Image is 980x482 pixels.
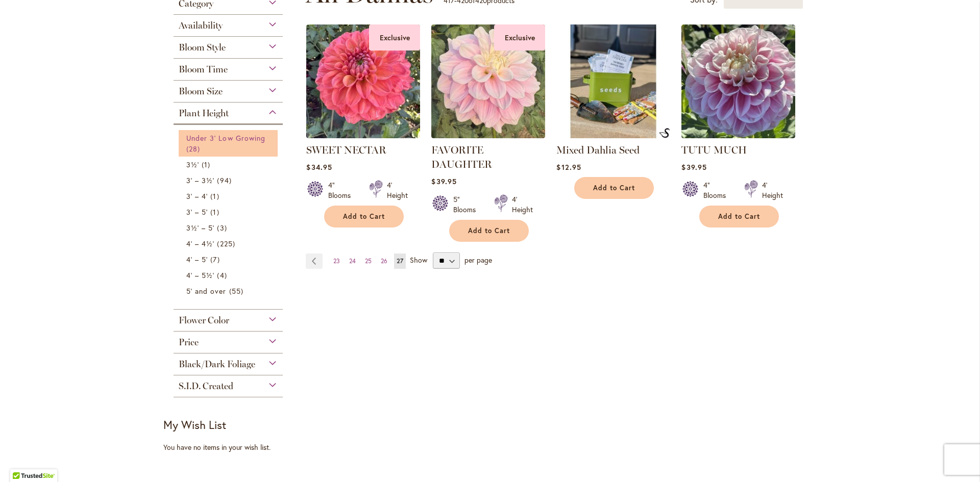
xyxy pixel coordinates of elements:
span: $39.95 [431,176,456,186]
span: 26 [381,257,387,265]
a: 24 [347,253,358,269]
span: 24 [349,257,356,265]
span: 55 [229,286,246,296]
span: Bloom Time [179,64,228,75]
a: 3' – 4' 1 [186,191,273,201]
button: Add to Cart [699,206,779,227]
a: 3½' – 5' 3 [186,222,273,233]
span: Under 3' Low Growing [186,133,265,143]
a: 23 [331,253,342,269]
img: Mixed Dahlia Seed [659,128,670,138]
span: Add to Cart [468,226,510,235]
a: 4' – 5' 7 [186,254,273,265]
img: Tutu Much [681,24,795,138]
a: 4' – 4½' 225 [186,238,273,249]
span: Plant Height [179,108,229,119]
span: 3' – 5' [186,207,208,217]
button: Add to Cart [574,177,654,199]
span: 4' – 5½' [186,270,214,280]
span: Flower Color [179,315,229,326]
span: 3' – 4' [186,191,208,201]
span: $34.95 [306,162,332,172]
span: 4' – 5' [186,255,208,264]
span: 94 [217,175,234,186]
span: Add to Cart [343,212,385,221]
span: 28 [186,143,203,154]
span: Price [179,337,199,348]
a: 3½' 1 [186,159,273,170]
span: 225 [217,238,237,249]
a: 4' – 5½' 4 [186,270,273,281]
span: Bloom Size [179,86,223,97]
div: 4" Blooms [703,180,732,200]
a: 25 [362,253,374,269]
span: Add to Cart [718,212,760,221]
a: SWEET NECTAR [306,144,386,156]
a: FAVORITE DAUGHTER Exclusive [431,131,545,140]
span: 7 [210,254,222,265]
a: 3' – 5' 1 [186,207,273,217]
a: SWEET NECTAR Exclusive [306,131,420,140]
span: Bloom Style [179,42,226,53]
div: 4" Blooms [328,180,357,200]
button: Add to Cart [449,220,529,242]
div: 4' Height [762,180,783,200]
a: Tutu Much [681,131,795,140]
span: S.I.D. Created [179,380,233,392]
a: TUTU MUCH [681,144,747,156]
span: 1 [202,159,213,170]
div: 4' Height [512,194,533,215]
div: Exclusive [494,24,545,50]
span: Availability [179,20,223,31]
span: 1 [210,191,222,201]
span: Add to Cart [593,184,635,192]
a: Mixed Dahlia Seed Mixed Dahlia Seed [556,131,670,140]
button: Add to Cart [324,206,404,227]
span: 27 [397,257,403,265]
strong: My Wish List [163,417,226,432]
img: Mixed Dahlia Seed [556,24,670,138]
img: FAVORITE DAUGHTER [431,24,545,138]
span: 3½' – 5' [186,223,214,233]
span: $39.95 [681,162,706,172]
a: FAVORITE DAUGHTER [431,144,492,170]
a: 26 [378,253,390,269]
span: 1 [210,207,222,217]
span: 25 [365,257,372,265]
span: 3 [217,222,229,233]
a: Under 3' Low Growing 28 [186,133,273,154]
span: Show [410,255,427,265]
span: 4 [217,270,229,281]
a: Mixed Dahlia Seed [556,144,640,156]
a: 3' – 3½' 94 [186,175,273,186]
a: 5' and over 55 [186,286,273,296]
span: 3½' [186,160,199,169]
div: 4' Height [387,180,408,200]
span: Black/Dark Foliage [179,359,255,370]
div: Exclusive [369,24,420,50]
iframe: Launch Accessibility Center [8,446,36,474]
span: per page [464,255,492,265]
span: 23 [333,257,340,265]
span: 4' – 4½' [186,239,214,248]
div: You have no items in your wish list. [163,442,300,452]
span: $12.95 [556,162,581,172]
img: SWEET NECTAR [306,24,420,138]
div: 5" Blooms [453,194,482,215]
span: 3' – 3½' [186,175,214,185]
span: 5' and over [186,286,227,296]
